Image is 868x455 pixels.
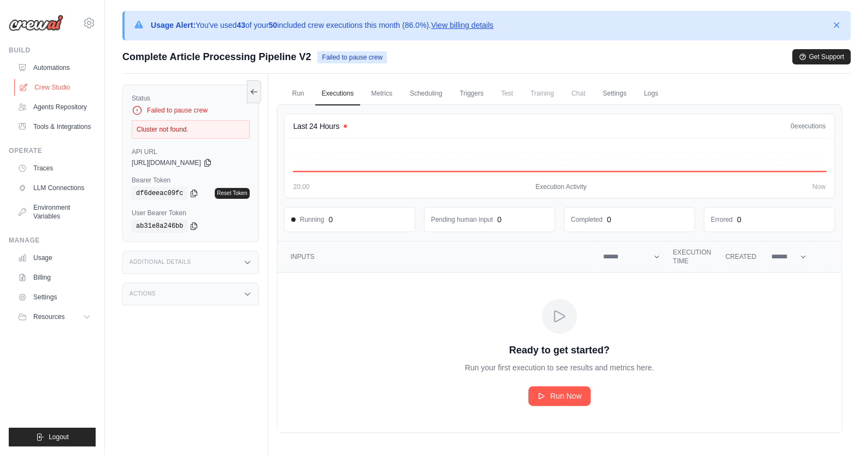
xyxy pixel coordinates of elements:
[528,386,591,406] a: Run Now
[132,187,187,200] code: df6deeac09fc
[9,15,63,31] img: Logo
[524,82,560,104] span: Training is not available until the deployment is complete
[132,158,201,167] span: [URL][DOMAIN_NAME]
[565,82,592,104] span: Chat is not available until the deployment is complete
[431,21,493,29] a: View billing details
[277,241,597,273] th: Inputs
[790,122,794,130] span: 0
[132,94,250,103] label: Status
[315,82,361,105] a: Executions
[13,59,96,76] a: Automations
[711,215,733,224] dd: Errored
[364,82,399,105] a: Metrics
[132,209,250,217] label: User Bearer Token
[215,188,249,199] a: Reset Token
[132,105,250,116] div: Failed to pause crew
[9,428,96,446] button: Logout
[550,391,582,401] span: Run Now
[509,342,610,358] p: Ready to get started?
[431,215,493,224] dd: Pending human input
[571,215,603,224] dd: Completed
[13,199,96,225] a: Environment Variables
[132,220,187,233] code: ab31e8a246bb
[129,291,156,297] h3: Actions
[9,146,96,155] div: Operate
[596,82,633,105] a: Settings
[494,82,519,104] span: Test
[317,51,387,63] span: Failed to pause crew
[13,159,96,177] a: Traces
[790,122,825,131] div: executions
[291,215,324,224] span: Running
[132,176,250,185] label: Bearer Token
[33,312,64,321] span: Resources
[9,236,96,245] div: Manage
[719,241,763,273] th: Created
[13,179,96,197] a: LLM Connections
[497,214,501,225] div: 0
[49,433,69,441] span: Logout
[122,49,311,64] span: Complete Article Processing Pipeline V2
[328,214,333,225] div: 0
[293,182,310,191] span: 20:00
[129,259,191,265] h3: Additional Details
[286,82,311,105] a: Run
[14,79,97,96] a: Crew Studio
[237,21,245,29] strong: 43
[9,46,96,55] div: Build
[13,98,96,116] a: Agents Repository
[737,214,741,225] div: 0
[812,182,825,191] span: Now
[269,21,277,29] strong: 50
[13,249,96,267] a: Usage
[13,288,96,306] a: Settings
[666,241,719,273] th: Execution Time
[13,308,96,326] button: Resources
[151,20,493,31] p: You've used of your included crew executions this month (86.0%).
[13,269,96,286] a: Billing
[465,362,654,373] p: Run your first execution to see results and metrics here.
[607,214,611,225] div: 0
[637,82,665,105] a: Logs
[453,82,490,105] a: Triggers
[403,82,448,105] a: Scheduling
[293,121,339,132] h4: Last 24 Hours
[132,120,250,139] div: Cluster not found.
[13,118,96,135] a: Tools & Integrations
[535,182,586,191] span: Execution Activity
[277,241,841,432] section: Crew executions table
[132,147,250,156] label: API URL
[792,49,851,64] button: Get Support
[151,21,196,29] strong: Usage Alert:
